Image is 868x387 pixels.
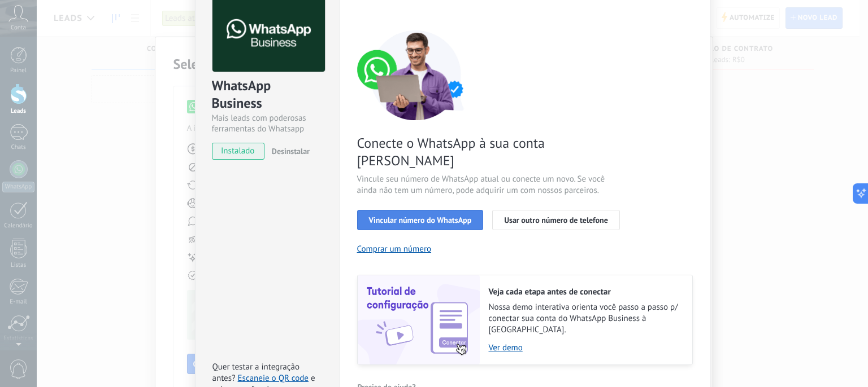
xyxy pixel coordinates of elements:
span: Vincular número do WhatsApp [369,216,472,224]
span: Vincule seu número de WhatsApp atual ou conecte um novo. Se você ainda não tem um número, pode ad... [357,174,626,196]
span: Conecte o WhatsApp à sua conta [PERSON_NAME] [357,134,626,169]
span: Usar outro número de telefone [504,216,608,224]
span: instalado [212,143,264,160]
button: Comprar um número [357,244,432,254]
a: Escaneie o QR code [238,373,309,384]
span: Quer testar a integração antes? [212,362,300,384]
div: WhatsApp Business [212,77,323,113]
img: connect number [357,30,476,120]
h2: Veja cada etapa antes de conectar [489,287,681,297]
span: Desinstalar [272,146,310,156]
a: Ver demo [489,342,681,353]
button: Usar outro número de telefone [492,210,620,230]
div: Mais leads com poderosas ferramentas do Whatsapp [212,113,323,134]
button: Vincular número do WhatsApp [357,210,484,230]
span: Nossa demo interativa orienta você passo a passo p/ conectar sua conta do WhatsApp Business à [GE... [489,302,681,336]
button: Desinstalar [267,143,310,160]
